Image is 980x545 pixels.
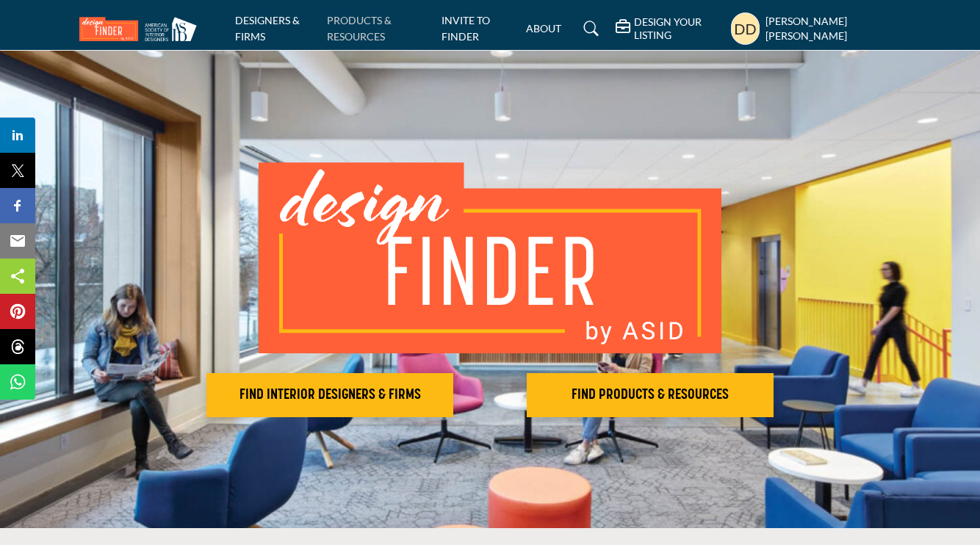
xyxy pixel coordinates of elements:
h5: [PERSON_NAME] [PERSON_NAME] [765,14,901,43]
a: PRODUCTS & RESOURCES [327,14,392,43]
h2: FIND PRODUCTS & RESOURCES [531,386,769,404]
button: FIND PRODUCTS & RESOURCES [527,373,774,417]
h5: DESIGN YOUR LISTING [634,15,724,42]
div: DESIGN YOUR LISTING [616,15,724,42]
a: ABOUT [526,22,561,35]
button: Show hide supplier dropdown [731,12,760,45]
a: Search [569,17,608,40]
a: INVITE TO FINDER [442,14,490,43]
img: Site Logo [79,17,204,41]
button: FIND INTERIOR DESIGNERS & FIRMS [206,373,453,417]
h2: FIND INTERIOR DESIGNERS & FIRMS [211,386,449,404]
a: DESIGNERS & FIRMS [235,14,300,43]
img: image [259,162,721,353]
